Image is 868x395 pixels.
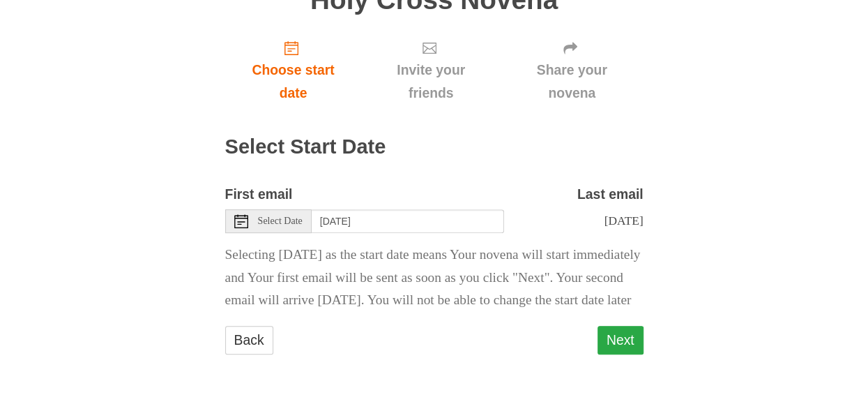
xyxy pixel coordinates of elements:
[225,183,293,206] label: First email
[258,216,303,226] span: Select Date
[225,326,273,355] a: Back
[597,326,644,355] button: Next
[239,59,348,105] span: Choose start date
[501,29,644,112] a: Share your novena
[225,136,644,158] h2: Select Start Date
[577,183,644,206] label: Last email
[225,29,362,112] a: Choose start date
[604,214,643,228] span: [DATE]
[375,59,486,105] span: Invite your friends
[515,59,630,105] span: Share your novena
[225,244,644,313] p: Selecting [DATE] as the start date means Your novena will start immediately and Your first email ...
[312,209,504,233] input: Use the arrow keys to pick a date
[361,29,500,112] a: Invite your friends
